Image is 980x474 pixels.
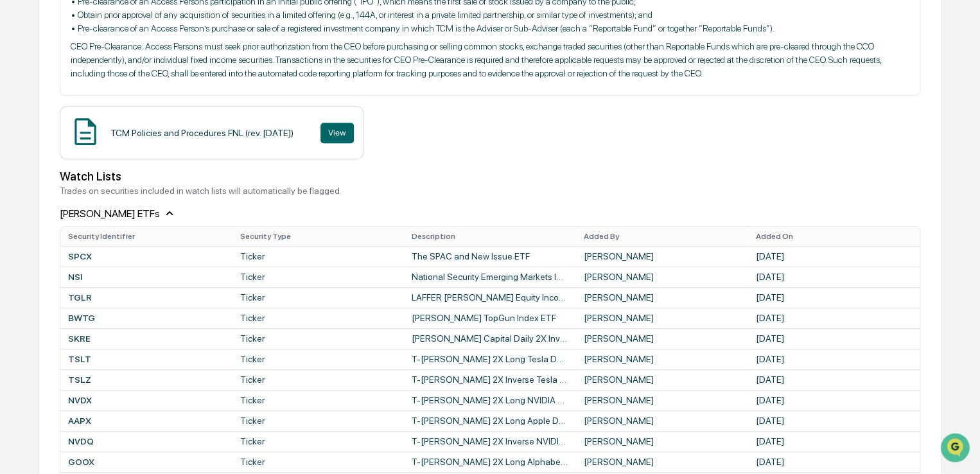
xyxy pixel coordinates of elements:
td: [DATE] [748,431,920,452]
td: Ticker [232,267,405,287]
td: [DATE] [748,328,920,349]
td: [DATE] [748,308,920,328]
th: Added By [576,227,748,246]
td: Ticker [232,410,405,431]
td: Ticker [232,349,405,369]
div: 🖐️ [13,163,23,173]
td: National Security Emerging Markets Index ETF [404,267,576,287]
div: 🔎 [13,188,23,198]
td: T-[PERSON_NAME] 2X Long Apple Daily Target ETF [404,410,576,431]
div: Trades on securities included in watch lists will automatically be flagged. [60,186,920,196]
div: NSI [68,272,225,282]
div: SPCX [68,251,225,261]
p: CEO Pre-Clearance: Access Persons must seek prior authorization from the CEO before purchasing or... [71,40,909,80]
span: Attestations [106,162,159,175]
a: Powered byPylon [91,217,155,227]
div: TSLZ [68,374,225,385]
td: [PERSON_NAME] [576,308,748,328]
td: Ticker [232,369,405,390]
th: Security Type [232,227,405,246]
td: [PERSON_NAME] [576,369,748,390]
input: Clear [33,58,212,72]
td: Ticker [232,452,405,472]
th: Added On [748,227,920,246]
span: Data Lookup [26,186,81,199]
div: TSLT [68,354,225,364]
button: Start new chat [218,102,234,118]
td: Ticker [232,431,405,452]
td: [PERSON_NAME] [576,246,748,267]
div: SKRE [68,333,225,344]
td: [DATE] [748,349,920,369]
div: Start new chat [44,98,211,111]
td: Ticker [232,390,405,410]
div: 🗄️ [93,163,103,173]
td: Ticker [232,308,405,328]
td: [DATE] [748,246,920,267]
th: Description [404,227,576,246]
div: Watch Lists [60,170,920,183]
div: [PERSON_NAME] ETFs [60,196,920,220]
td: [PERSON_NAME] [576,287,748,308]
td: [PERSON_NAME] [576,410,748,431]
a: 🗄️Attestations [88,157,164,180]
button: View [320,123,354,143]
div: NVDX [68,395,225,405]
td: [DATE] [748,287,920,308]
td: [PERSON_NAME] [576,431,748,452]
td: [PERSON_NAME] [576,267,748,287]
td: [DATE] [748,390,920,410]
td: Ticker [232,287,405,308]
td: [PERSON_NAME] [576,349,748,369]
td: [DATE] [748,369,920,390]
div: We're available if you need us! [44,111,162,121]
td: T-[PERSON_NAME] 2X Long Alphabet Daily Target ETF [404,452,576,472]
td: [PERSON_NAME] Capital Daily 2X Inverse Regional Banks ETF [404,328,576,349]
td: Ticker [232,246,405,267]
div: GOOX [68,457,225,467]
td: [PERSON_NAME] TopGun Index ETF [404,308,576,328]
td: The SPAC and New Issue ETF [404,246,576,267]
th: Security Identifier [60,227,232,246]
div: TCM Policies and Procedures FNL (rev. [DATE]) [110,128,293,138]
iframe: Open customer support [939,432,974,466]
td: [PERSON_NAME] [576,452,748,472]
td: T-[PERSON_NAME] 2X Inverse NVIDIA Daily Target ETF [404,431,576,452]
td: [DATE] [748,410,920,431]
div: AAPX [68,416,225,426]
td: [PERSON_NAME] [576,390,748,410]
td: T-[PERSON_NAME] 2X Long NVIDIA Daily Target ETF [404,390,576,410]
span: Pylon [128,218,155,227]
td: [DATE] [748,267,920,287]
td: [DATE] [748,452,920,472]
td: T-[PERSON_NAME] 2X Inverse Tesla Daily Target ETF [404,369,576,390]
td: Ticker [232,328,405,349]
a: 🔎Data Lookup [8,181,86,204]
td: T-[PERSON_NAME] 2X Long Tesla Daily Target ETF [404,349,576,369]
div: NVDQ [68,436,225,446]
div: TGLR [68,292,225,303]
td: [PERSON_NAME] [576,328,748,349]
p: How can we help? [13,27,234,48]
a: 🖐️Preclearance [8,157,88,180]
td: LAFFER [PERSON_NAME] Equity Income ETF [404,287,576,308]
div: BWTG [68,313,225,323]
span: Preclearance [26,162,83,175]
img: Document Icon [69,116,101,148]
img: 1746055101610-c473b297-6a78-478c-a979-82029cc54cd1 [13,98,36,121]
